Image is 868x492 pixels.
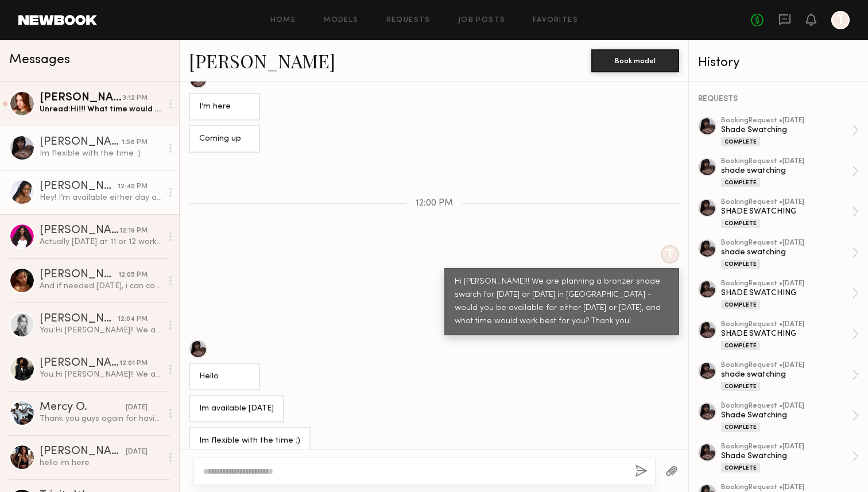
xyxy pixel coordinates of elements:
[416,199,453,208] span: 12:00 PM
[199,100,250,114] div: I’m here
[386,17,431,24] a: Requests
[721,158,852,165] div: booking Request • [DATE]
[40,104,162,115] div: Unread: Hi!!! What time would be available for [DATE]? I could do like noon [DATE]?
[118,270,148,281] div: 12:05 PM
[721,288,852,299] div: SHADE SWATCHING
[721,484,852,491] div: booking Request • [DATE]
[721,117,859,146] a: bookingRequest •[DATE]Shade SwatchingComplete
[40,281,162,292] div: And if needed [DATE], i can come anytime between 1 and 4:30
[40,402,126,413] div: Mercy O.
[40,237,162,247] div: Actually [DATE] at 11 or 12 works too so whichever fits your schedule best
[189,48,335,73] a: [PERSON_NAME]
[533,17,578,24] a: Favorites
[721,321,852,328] div: booking Request • [DATE]
[721,199,859,228] a: bookingRequest •[DATE]SHADE SWATCHINGComplete
[40,413,162,424] div: Thank you guys again for having me. 😊🙏🏿
[122,137,148,148] div: 1:58 PM
[721,382,760,391] div: Complete
[721,247,852,258] div: shade swatching
[40,225,119,237] div: [PERSON_NAME]
[721,280,852,288] div: booking Request • [DATE]
[458,17,506,24] a: Job Posts
[118,314,148,325] div: 12:04 PM
[721,178,760,187] div: Complete
[455,276,669,328] div: Hi [PERSON_NAME]!! We are planning a bronzer shade swatch for [DATE] or [DATE] in [GEOGRAPHIC_DAT...
[721,341,760,350] div: Complete
[721,165,852,176] div: shade swatching
[721,259,760,269] div: Complete
[721,321,859,350] a: bookingRequest •[DATE]SHADE SWATCHINGComplete
[721,280,859,309] a: bookingRequest •[DATE]SHADE SWATCHINGComplete
[40,446,126,458] div: [PERSON_NAME]
[40,458,162,468] div: hello im here
[126,447,148,458] div: [DATE]
[721,463,760,472] div: Complete
[721,451,852,462] div: Shade Swatching
[721,423,760,432] div: Complete
[721,402,859,432] a: bookingRequest •[DATE]Shade SwatchingComplete
[721,206,852,217] div: SHADE SWATCHING
[40,192,162,203] div: Hey! I’m available either day anytime!
[591,55,679,65] a: Book model
[698,56,859,69] div: History
[119,226,148,237] div: 12:19 PM
[698,95,859,103] div: REQUESTS
[40,92,123,104] div: [PERSON_NAME]
[40,148,162,159] div: Im flexible with the time :)
[721,158,859,187] a: bookingRequest •[DATE]shade swatchingComplete
[831,11,850,29] a: T
[40,313,118,325] div: [PERSON_NAME]
[721,239,852,247] div: booking Request • [DATE]
[721,443,852,451] div: booking Request • [DATE]
[721,443,859,472] a: bookingRequest •[DATE]Shade SwatchingComplete
[721,402,852,410] div: booking Request • [DATE]
[123,93,148,104] div: 3:12 PM
[40,325,162,336] div: You: Hi [PERSON_NAME]!! We are planning a bronzer shade swatch for [DATE], or [DATE] in [GEOGRAPH...
[40,358,119,369] div: [PERSON_NAME]
[270,17,296,24] a: Home
[118,181,148,192] div: 12:40 PM
[199,133,250,146] div: Coming up
[721,410,852,421] div: Shade Swatching
[40,181,118,192] div: [PERSON_NAME]
[119,358,148,369] div: 12:01 PM
[721,219,760,228] div: Complete
[721,362,859,391] a: bookingRequest •[DATE]shade swatchingComplete
[126,402,148,413] div: [DATE]
[40,369,162,380] div: You: Hi [PERSON_NAME]!! We are planning a bronzer shade swatch for [DATE], or [DATE] in [GEOGRAPH...
[323,17,358,24] a: Models
[721,328,852,339] div: SHADE SWATCHING
[9,53,70,67] span: Messages
[721,300,760,309] div: Complete
[40,269,118,281] div: [PERSON_NAME]
[721,199,852,206] div: booking Request • [DATE]
[199,435,300,448] div: Im flexible with the time :)
[721,362,852,369] div: booking Request • [DATE]
[721,369,852,380] div: shade swatching
[199,402,274,416] div: Im available [DATE]
[721,239,859,269] a: bookingRequest •[DATE]shade swatchingComplete
[721,117,852,125] div: booking Request • [DATE]
[591,49,679,72] button: Book model
[721,137,760,146] div: Complete
[721,125,852,135] div: Shade Swatching
[40,137,122,148] div: [PERSON_NAME]
[199,370,250,383] div: Hello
